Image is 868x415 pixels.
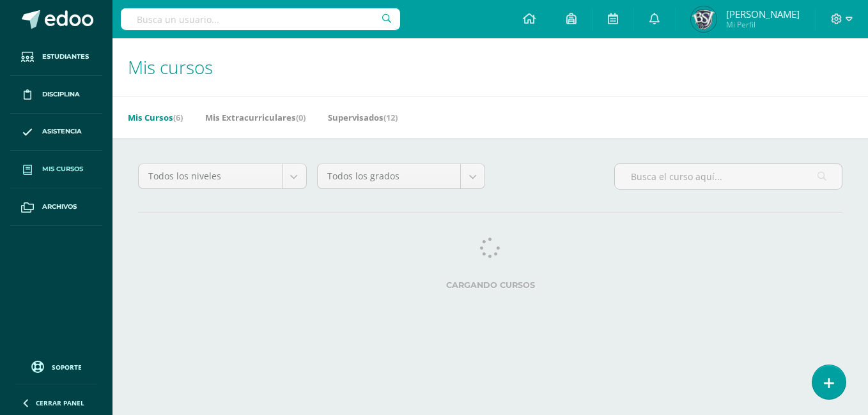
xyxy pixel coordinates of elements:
[296,112,306,123] span: (0)
[10,38,102,76] a: Estudiantes
[52,363,82,372] span: Soporte
[42,126,82,137] span: Asistencia
[10,114,102,151] a: Asistencia
[15,358,97,375] a: Soporte
[128,107,183,128] a: Mis Cursos(6)
[726,8,800,20] span: [PERSON_NAME]
[138,280,842,290] label: Cargando cursos
[384,112,398,123] span: (12)
[726,19,800,30] span: Mi Perfil
[615,164,842,189] input: Busca el curso aquí...
[42,164,83,174] span: Mis cursos
[691,6,717,32] img: 9b5f0be0843dd82ac0af1834b396308f.png
[128,55,213,79] span: Mis cursos
[10,76,102,114] a: Disciplina
[42,202,77,212] span: Archivos
[121,8,400,30] input: Busca un usuario...
[148,164,272,188] span: Todos los niveles
[10,151,102,188] a: Mis cursos
[173,112,183,123] span: (6)
[318,164,485,188] a: Todos los grados
[42,52,89,62] span: Estudiantes
[205,107,306,128] a: Mis Extracurriculares(0)
[10,188,102,226] a: Archivos
[36,398,84,407] span: Cerrar panel
[139,164,306,188] a: Todos los niveles
[328,107,398,128] a: Supervisados(12)
[42,89,80,100] span: Disciplina
[327,164,451,188] span: Todos los grados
